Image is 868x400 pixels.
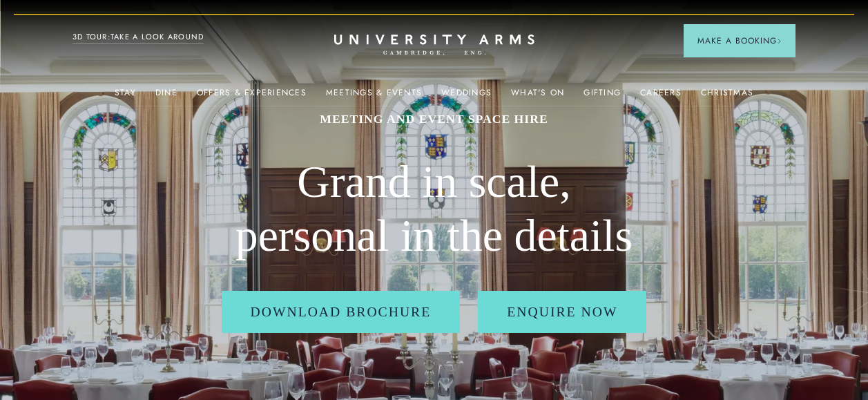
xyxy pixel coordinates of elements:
[334,35,534,56] a: Home
[478,291,646,334] a: Enquire Now
[697,35,782,47] span: Make a Booking
[73,31,204,44] a: 3D TOUR:TAKE A LOOK AROUND
[222,291,461,334] a: Download Brochure
[217,111,651,127] h1: MEETING AND EVENT SPACE HIRE
[701,88,753,106] a: Christmas
[326,88,422,106] a: Meetings & Events
[217,155,651,263] h2: Grand in scale, personal in the details
[640,88,682,106] a: Careers
[441,88,492,106] a: Weddings
[155,88,177,106] a: Dine
[684,24,795,57] button: Make a BookingArrow icon
[197,88,307,106] a: Offers & Experiences
[584,88,621,106] a: Gifting
[115,88,136,106] a: Stay
[511,88,564,106] a: What's On
[777,39,782,44] img: Arrow icon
